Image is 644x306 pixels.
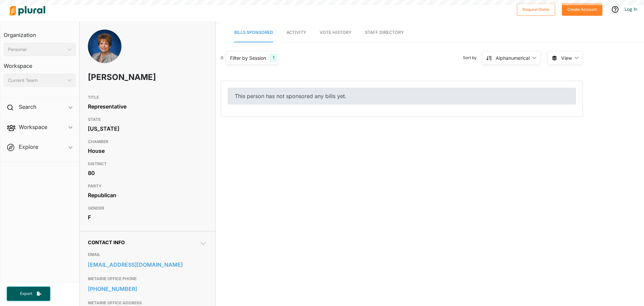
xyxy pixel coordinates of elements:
[4,25,76,40] h3: Organization
[8,77,65,84] div: Current Team
[88,138,207,146] h3: CHAMBER
[88,284,207,294] a: [PHONE_NUMBER]
[88,239,125,245] span: Contact Info
[88,124,207,134] div: [US_STATE]
[88,101,207,112] div: Representative
[463,55,482,61] span: Sort by
[234,30,273,35] span: Bills Sponsored
[221,55,223,61] div: 0
[517,5,555,12] a: Request Demo
[270,53,277,62] div: 1
[234,23,273,42] a: Bills Sponsored
[88,204,207,212] h3: GENDER
[19,103,36,111] h2: Search
[88,146,207,156] div: House
[625,6,637,12] a: Log In
[320,23,352,42] a: Vote History
[286,30,306,35] span: Activity
[88,30,121,72] img: Headshot of Polly Thomas
[88,260,207,270] a: [EMAIL_ADDRESS][DOMAIN_NAME]
[88,251,207,259] h3: EMAIL
[88,160,207,168] h3: DISTRICT
[15,291,37,297] span: Export
[88,182,207,190] h3: PARTY
[562,5,602,12] a: Create Account
[228,88,576,104] div: This person has not sponsored any bills yet.
[88,212,207,222] div: F
[230,54,266,61] div: Filter by Session
[88,93,207,101] h3: TITLE
[320,30,352,35] span: Vote History
[88,168,207,178] div: 80
[496,54,530,61] div: Alphanumerical
[88,116,207,124] h3: STATE
[88,67,159,87] h1: [PERSON_NAME]
[561,54,572,61] span: View
[365,23,404,42] a: Staff Directory
[4,56,76,71] h3: Workspace
[8,46,65,53] div: Personal
[286,23,306,42] a: Activity
[562,3,602,16] button: Create Account
[88,275,207,283] h3: METAIRIE OFFICE PHONE
[517,3,555,16] button: Request Demo
[88,190,207,200] div: Republican
[7,287,50,301] button: Export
